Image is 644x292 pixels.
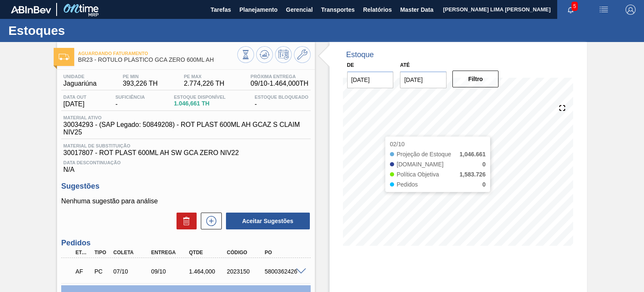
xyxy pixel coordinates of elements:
span: Planejamento [239,5,278,15]
span: PE MIN [123,74,158,79]
button: Ir ao Master Data / Geral [294,46,311,63]
button: Notificações [557,4,584,16]
div: Estoque [346,50,374,59]
img: Ícone [59,54,69,60]
span: Suficiência [115,95,145,100]
span: Estoque Bloqueado [254,95,308,100]
div: Aguardando Faturamento [73,262,92,281]
h3: Pedidos [61,239,310,247]
img: Logout [626,5,636,15]
span: BR23 - RÓTULO PLÁSTICO GCA ZERO 600ML AH [78,57,237,63]
span: Gerencial [286,5,313,15]
span: Tarefas [210,5,231,15]
div: Tipo [92,250,111,255]
button: Aceitar Sugestões [226,213,310,229]
div: Qtde [187,250,229,255]
div: Código [225,250,266,255]
div: 09/10/2025 [149,268,191,275]
input: dd/mm/yyyy [400,71,447,88]
label: Até [400,62,410,68]
h3: Sugestões [61,182,310,191]
div: Coleta [111,250,153,255]
div: Pedido de Compra [92,268,111,275]
button: Visão Geral dos Estoques [237,46,254,63]
div: N/A [61,157,310,174]
label: De [347,62,354,68]
button: Programar Estoque [275,46,292,63]
span: 1.046,661 TH [174,100,226,107]
span: 393,226 TH [123,80,158,87]
div: Nova sugestão [197,213,222,229]
span: [DATE] [63,100,86,108]
span: Master Data [400,5,433,15]
span: Transportes [321,5,355,15]
input: dd/mm/yyyy [347,71,394,88]
div: Aceitar Sugestões [222,212,311,230]
img: TNhmsLtSVTkK8tSr43FrP2fwEKptu5GPRR3wAAAABJRU5ErkJggg== [11,6,51,13]
span: Data Descontinuação [63,160,308,165]
div: PO [262,250,304,255]
div: Etapa [73,250,92,255]
span: Unidade [63,74,96,79]
div: 5800362426 [262,268,304,275]
span: Jaguariúna [63,80,96,87]
p: AF [75,268,90,275]
p: Nenhuma sugestão para análise [61,197,310,205]
span: 5 [571,2,578,11]
span: 30017807 - ROT PLAST 600ML AH SW GCA ZERO NIV22 [63,149,308,157]
div: Excluir Sugestões [172,213,197,229]
div: 2023150 [225,268,266,275]
span: Material de Substituição [63,143,308,148]
span: Material ativo [63,115,312,120]
span: Data out [63,95,86,100]
div: - [113,95,147,108]
span: PE MAX [184,74,224,79]
h1: Estoques [8,26,157,35]
span: Próxima Entrega [251,74,309,79]
img: userActions [599,5,609,15]
span: Estoque Disponível [174,95,226,100]
span: Relatórios [363,5,392,15]
span: 09/10 - 1.464,000 TH [251,80,309,87]
span: Aguardando Faturamento [78,51,237,56]
span: 30034293 - (SAP Legado: 50849208) - ROT PLAST 600ML AH GCAZ S CLAIM NIV25 [63,121,312,136]
div: 07/10/2025 [111,268,153,275]
div: Entrega [149,250,191,255]
div: 1.464,000 [187,268,229,275]
div: - [252,95,310,108]
button: Atualizar Gráfico [256,46,273,63]
span: 2.774,226 TH [184,80,224,87]
button: Filtro [452,71,499,87]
